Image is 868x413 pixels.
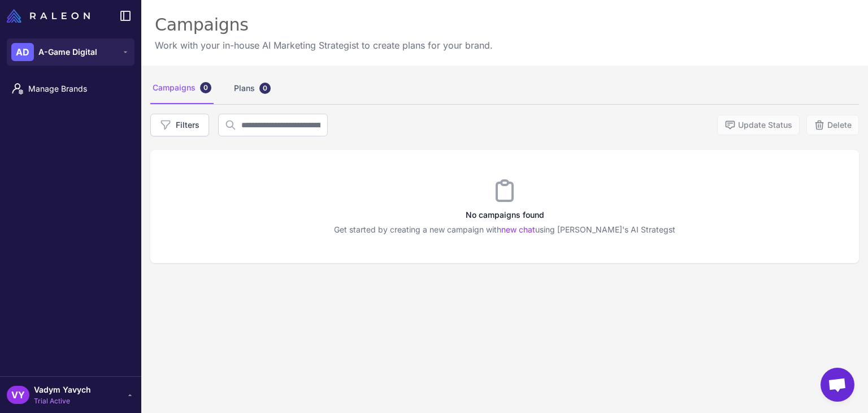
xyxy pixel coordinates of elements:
[501,225,535,234] a: new chat
[155,14,493,36] div: Campaigns
[806,115,859,135] button: Delete
[7,38,134,66] button: ADA-Game Digital
[150,209,859,221] h3: No campaigns found
[7,386,29,404] div: VY
[34,396,91,406] span: Trial Active
[150,223,859,236] p: Get started by creating a new campaign with using [PERSON_NAME]'s AI Strategst
[155,38,493,52] p: Work with your in-house AI Marketing Strategist to create plans for your brand.
[28,83,128,95] span: Manage Brands
[259,83,271,94] div: 0
[821,368,854,402] div: Open chat
[150,114,209,136] button: Filters
[717,115,800,135] button: Update Status
[150,72,214,104] div: Campaigns
[11,43,34,61] div: AD
[34,384,91,396] span: Vadym Yavych
[7,9,90,23] img: Raleon Logo
[5,77,137,101] a: Manage Brands
[232,72,273,104] div: Plans
[38,46,97,58] span: A-Game Digital
[200,82,211,93] div: 0
[7,9,94,23] a: Raleon Logo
